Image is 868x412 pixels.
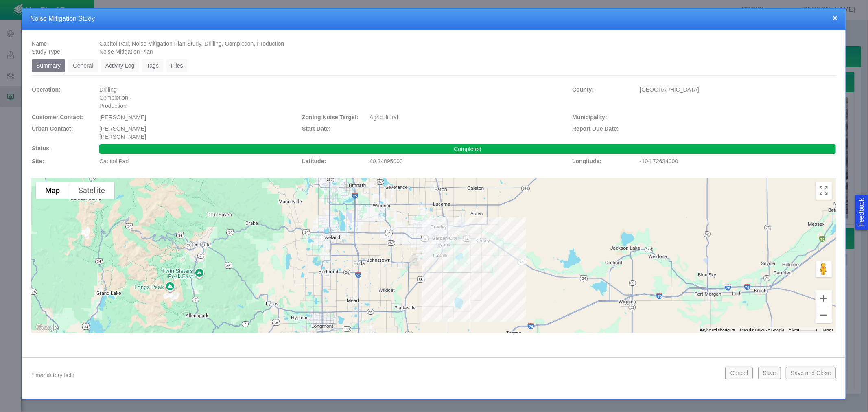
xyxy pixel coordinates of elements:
span: Operation: [32,86,61,93]
span: Noise Mitigation Plan [99,48,153,55]
div: Completed [99,144,836,154]
span: Production - [99,103,130,109]
span: Zoning Noise Target: [302,114,359,121]
div: 40.34895000 [370,154,566,169]
p: * mandatory field [32,370,719,380]
a: Open this area in Google Maps (opens a new window) [34,322,61,333]
span: 5 km [789,328,798,332]
span: Latitude: [302,158,326,164]
span: [GEOGRAPHIC_DATA] [640,86,699,93]
span: Longitude: [572,158,601,164]
button: Toggle Fullscreen in browser window [816,182,832,199]
div: -104.72634000 [640,154,836,169]
span: Customer Contact: [32,114,83,121]
span: County: [572,86,594,93]
button: Show satellite imagery [69,182,114,199]
span: [PERSON_NAME] [99,114,146,121]
span: Capitol Pad, Noise Mitigation Plan Study, Drilling, Completion, Production [99,40,284,47]
a: Summary [32,59,65,72]
button: Keyboard shortcuts [700,327,735,333]
span: Completion - [99,94,131,101]
button: close [833,13,837,22]
button: Save [758,367,781,379]
span: Start Date: [302,125,331,132]
span: Site: [32,158,44,164]
button: Map Scale: 5 km per 43 pixels [787,327,820,333]
button: Show street map [36,182,69,199]
span: [PERSON_NAME] [99,125,146,132]
span: [PERSON_NAME] [99,134,146,140]
span: Map data ©2025 Google [740,328,784,332]
span: Drilling - [99,86,120,93]
span: Municipality: [572,114,607,121]
span: Urban Contact: [32,125,73,132]
button: Zoom in [816,290,832,307]
button: Save and Close [786,367,836,379]
span: Status: [32,145,51,151]
span: Name [32,40,47,47]
a: General [68,59,98,72]
h4: Noise Mitigation Study [30,15,837,23]
img: Google [34,322,61,333]
a: Tags [142,59,163,72]
button: Zoom out [816,307,832,323]
span: Agricultural [370,114,398,121]
a: Files [166,59,188,72]
button: Cancel [725,367,753,379]
a: Activity Log [101,59,139,72]
span: Report Due Date: [572,125,619,132]
a: Terms (opens in new tab) [822,328,833,332]
span: Study Type [32,48,60,55]
span: Capitol Pad [99,158,129,164]
button: Drag Pegman onto the map to open Street View [816,261,832,277]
